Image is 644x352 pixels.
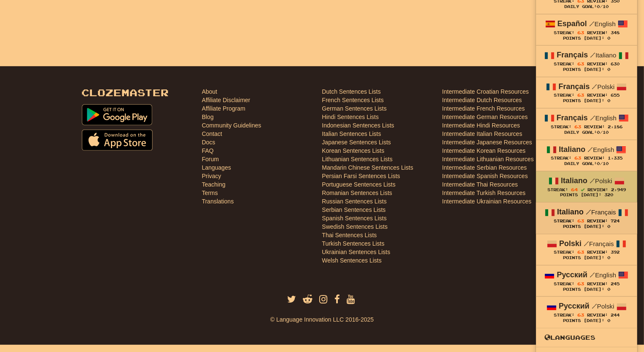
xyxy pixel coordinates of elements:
[608,156,622,160] span: 1,335
[558,19,587,28] strong: Español
[584,156,605,160] span: Review:
[202,189,218,197] a: Terms
[611,250,620,255] span: 392
[322,239,385,248] a: Turkish Sentences Lists
[202,197,234,206] a: Translations
[322,222,388,231] a: Swedish Sentences Lists
[608,125,622,129] span: 2,186
[442,121,520,130] a: Intermediate Hindi Resources
[589,20,595,27] span: /
[577,218,584,223] span: 63
[536,203,637,233] a: Italiano /Français Streak: 63 Review: 724 Points [DATE]: 0
[557,208,584,216] strong: Italiano
[544,161,629,167] div: Daily Goal: /10
[590,271,616,279] small: English
[202,172,221,180] a: Privacy
[611,313,620,317] span: 244
[587,282,608,286] span: Review:
[557,51,588,59] strong: Français
[597,161,600,166] span: 0
[322,104,387,113] a: German Sentences Lists
[587,146,614,153] small: English
[577,249,584,255] span: 63
[589,20,616,27] small: English
[611,62,620,66] span: 630
[587,250,608,255] span: Review:
[82,130,153,151] img: Get it on App Store
[442,180,518,189] a: Intermediate Thai Resources
[559,145,585,154] strong: Italiano
[577,281,584,286] span: 63
[442,87,529,96] a: Intermediate Croatian Resources
[536,140,637,171] a: Italiano /English Streak: 63 Review: 1,335 Daily Goal:0/10
[322,197,387,206] a: Russian Sentences Lists
[202,155,219,163] a: Forum
[581,188,585,192] span: Streak includes today.
[587,30,608,35] span: Review:
[82,87,169,98] a: Clozemaster
[586,208,616,216] small: Français
[590,177,612,184] small: Polski
[584,240,589,247] span: /
[202,96,251,104] a: Affiliate Disclaimer
[322,138,391,146] a: Japanese Sentences Lists
[544,130,629,135] div: Daily Goal: /10
[322,189,393,197] a: Romanian Sentences Lists
[557,271,587,279] strong: Русский
[561,176,587,185] strong: Italiano
[442,113,528,121] a: Intermediate German Resources
[442,163,527,172] a: Intermediate Serbian Resources
[587,219,608,223] span: Review:
[611,187,626,192] span: 2,949
[202,163,231,172] a: Languages
[574,155,581,160] span: 63
[202,130,222,138] a: Contact
[554,93,574,97] span: Streak:
[571,187,578,192] span: 64
[536,171,637,202] a: Italiano /Polski Streak: 64 Review: 2,949 Points [DATE]: 320
[590,177,595,184] span: /
[554,219,574,223] span: Streak:
[587,187,608,192] span: Review:
[611,219,620,223] span: 724
[202,104,245,113] a: Affiliate Program
[322,180,396,189] a: Portuguese Sentences Lists
[536,108,637,139] a: Français /English Streak: 63 Review: 2,186 Daily Goal:0/10
[322,87,381,96] a: Dutch Sentences Lists
[322,231,377,239] a: Thai Sentences Lists
[442,146,526,155] a: Intermediate Korean Resources
[442,197,532,206] a: Intermediate Ukrainian Resources
[559,302,590,310] strong: Русский
[536,297,637,328] a: Русский /Polski Streak: 63 Review: 244 Points [DATE]: 0
[592,83,597,90] span: /
[442,172,528,180] a: Intermediate Spanish Resources
[592,83,614,90] small: Polski
[544,4,629,10] div: Daily Goal: /10
[322,113,379,121] a: Hindi Sentences Lists
[322,214,387,222] a: Spanish Sentences Lists
[590,114,595,122] span: /
[559,239,582,248] strong: Polski
[590,51,616,59] small: Italiano
[442,130,523,138] a: Intermediate Italian Resources
[536,332,637,343] a: Languages
[587,146,593,153] span: /
[442,189,526,197] a: Intermediate Turkish Resources
[590,271,595,279] span: /
[554,30,574,35] span: Streak:
[322,206,386,214] a: Serbian Sentences Lists
[544,287,629,292] div: Points [DATE]: 0
[544,318,629,324] div: Points [DATE]: 0
[554,62,574,66] span: Streak:
[584,240,614,247] small: Français
[322,256,382,265] a: Welsh Sentences Lists
[536,46,637,76] a: Français /Italiano Streak: 63 Review: 630 Points [DATE]: 0
[611,93,620,97] span: 655
[557,114,588,122] strong: Français
[587,93,608,97] span: Review:
[442,155,534,163] a: Intermediate Lithuanian Resources
[584,125,605,129] span: Review:
[322,155,393,163] a: Lithuanian Sentences Lists
[551,156,571,160] span: Streak:
[202,138,216,146] a: Docs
